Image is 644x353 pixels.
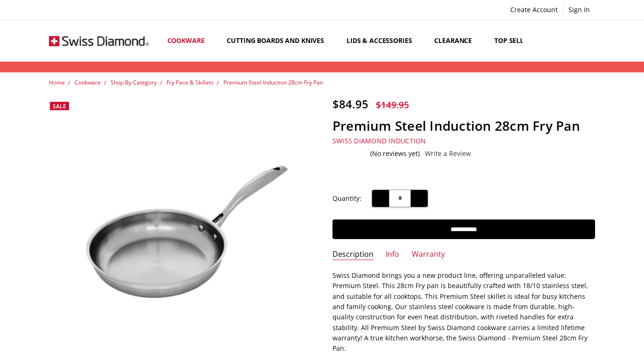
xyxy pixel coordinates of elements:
[486,20,543,62] a: Top Sellers
[425,150,471,157] a: Write a Review
[219,20,339,62] a: Cutting boards and knives
[332,193,361,204] label: Quantity:
[49,21,149,61] img: Free Shipping On Every Order
[166,78,214,86] a: Fry Pans & Skillets
[53,102,66,110] span: Sale
[370,150,420,157] span: (No reviews yet)
[332,118,595,134] h1: Premium Steel Induction 28cm Fry Pan
[223,78,323,86] a: Premium Steel Induction 28cm Fry Pan
[339,20,426,62] a: Lids & Accessories
[111,78,157,86] a: Shop By Category
[376,99,409,111] span: $149.95
[332,136,426,145] a: Swiss Diamond Induction
[563,3,595,16] a: Sign In
[332,96,368,112] span: $84.95
[505,3,563,16] a: Create Account
[49,141,312,316] img: Premium Steel Induction 28cm Fry Pan
[159,20,219,62] a: Cookware
[75,78,101,86] a: Cookware
[412,249,445,260] a: Warranty
[426,20,486,62] a: Clearance
[386,249,399,260] a: Info
[49,78,65,86] a: Home
[332,249,374,260] a: Description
